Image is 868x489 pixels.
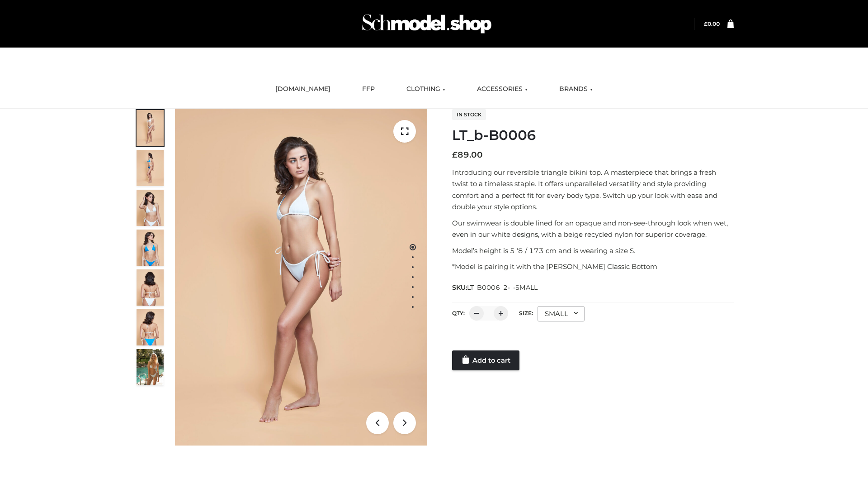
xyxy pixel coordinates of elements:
[704,20,720,27] bdi: 0.00
[552,79,599,99] a: BRANDS
[467,283,538,292] span: LT_B0006_2-_-SMALL
[452,261,734,273] p: *Model is pairing it with the [PERSON_NAME] Classic Bottom
[359,6,495,42] img: Schmodel Admin 964
[452,282,538,293] span: SKU:
[137,269,164,306] img: ArielClassicBikiniTop_CloudNine_AzureSky_OW114ECO_7-scaled.jpg
[452,109,486,120] span: In stock
[452,167,734,213] p: Introducing our reversible triangle bikini top. A masterpiece that brings a fresh twist to a time...
[470,79,534,99] a: ACCESSORIES
[137,349,164,385] img: Arieltop_CloudNine_AzureSky2.jpg
[137,309,164,345] img: ArielClassicBikiniTop_CloudNine_AzureSky_OW114ECO_8-scaled.jpg
[175,109,427,446] img: ArielClassicBikiniTop_CloudNine_AzureSky_OW114ECO_1
[400,79,452,99] a: CLOTHING
[538,306,585,321] div: SMALL
[355,79,382,99] a: FFP
[137,190,164,226] img: ArielClassicBikiniTop_CloudNine_AzureSky_OW114ECO_3-scaled.jpg
[137,230,164,266] img: ArielClassicBikiniTop_CloudNine_AzureSky_OW114ECO_4-scaled.jpg
[452,350,519,370] a: Add to cart
[452,310,465,316] label: QTY:
[452,150,458,160] span: £
[452,127,734,144] h1: LT_b-B0006
[269,79,337,99] a: [DOMAIN_NAME]
[704,20,708,27] span: £
[452,217,734,240] p: Our swimwear is double lined for an opaque and non-see-through look when wet, even in our white d...
[452,245,734,257] p: Model’s height is 5 ‘8 / 173 cm and is wearing a size S.
[519,310,533,316] label: Size:
[137,110,164,146] img: ArielClassicBikiniTop_CloudNine_AzureSky_OW114ECO_1-scaled.jpg
[704,20,720,27] a: £0.00
[137,150,164,186] img: ArielClassicBikiniTop_CloudNine_AzureSky_OW114ECO_2-scaled.jpg
[452,150,483,160] bdi: 89.00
